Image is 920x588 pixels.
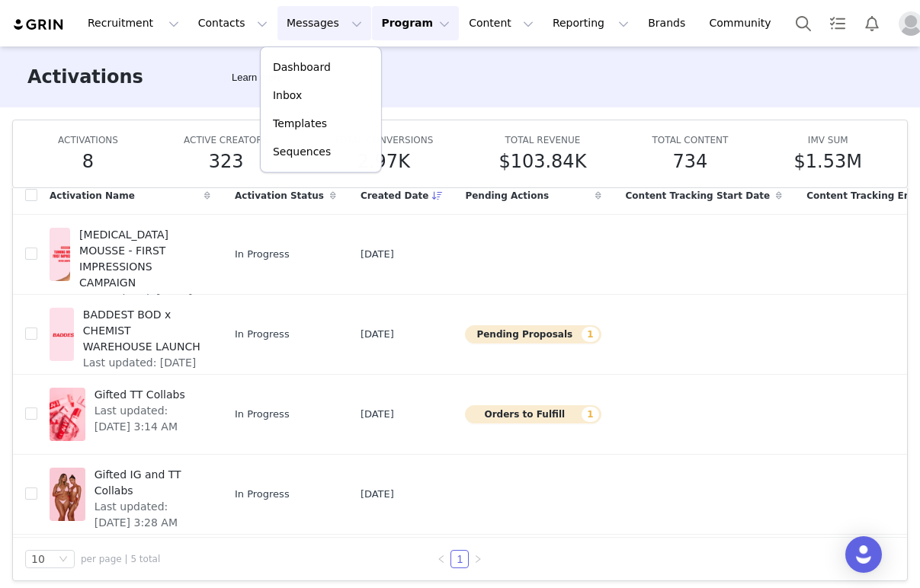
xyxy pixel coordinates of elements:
[787,6,820,40] button: Search
[700,6,787,40] a: Community
[235,407,290,422] span: In Progress
[845,536,882,573] div: Open Intercom Messenger
[184,135,268,145] span: ACTIVE CREATORS
[821,6,854,40] a: Tasks
[95,467,201,499] span: Gifted IG and TT Collabs
[50,384,210,445] a: Gifted TT CollabsLast updated: [DATE] 3:14 AM
[361,189,429,203] span: Created Date
[95,499,201,531] span: Last updated: [DATE] 3:28 AM
[437,554,446,564] i: icon: left
[229,70,285,85] div: Tooltip anchor
[334,135,433,145] span: TOTAL CONVERSIONS
[235,327,290,342] span: In Progress
[450,550,469,568] li: 1
[95,403,201,435] span: Last updated: [DATE] 3:14 AM
[50,464,210,525] a: Gifted IG and TT CollabsLast updated: [DATE] 3:28 AM
[465,189,549,203] span: Pending Actions
[361,327,394,342] span: [DATE]
[673,148,708,175] h5: 734
[82,148,94,175] h5: 8
[460,6,543,40] button: Content
[626,189,771,203] span: Content Tracking Start Date
[83,307,201,355] span: BADDEST BOD x CHEMIST WAREHOUSE LAUNCH
[95,387,201,403] span: Gifted TT Collabs
[189,6,277,40] button: Contacts
[273,144,331,160] p: Sequences
[505,135,580,145] span: TOTAL REVENUE
[79,227,201,291] span: [MEDICAL_DATA] MOUSSE - FIRST IMPRESSIONS CAMPAIGN
[235,247,290,262] span: In Progress
[59,554,68,565] i: icon: down
[361,247,394,262] span: [DATE]
[277,6,371,40] button: Messages
[58,135,118,145] span: ACTIVATIONS
[50,304,210,365] a: BADDEST BOD x CHEMIST WAREHOUSE LAUNCHLast updated: [DATE] 4:28 AM
[652,135,728,145] span: TOTAL CONTENT
[361,407,394,422] span: [DATE]
[50,224,210,285] a: [MEDICAL_DATA] MOUSSE - FIRST IMPRESSIONS CAMPAIGNLast updated: [DATE] 2:18 AM
[273,88,302,104] p: Inbox
[235,487,290,502] span: In Progress
[50,189,135,203] span: Activation Name
[31,551,45,567] div: 10
[209,148,244,175] h5: 323
[465,405,601,423] button: Orders to Fulfill1
[12,18,66,32] img: grin logo
[451,551,468,567] a: 1
[855,6,889,40] button: Notifications
[498,148,586,175] h5: $103.84K
[543,6,638,40] button: Reporting
[639,6,699,40] a: Brands
[83,355,201,387] span: Last updated: [DATE] 4:28 AM
[372,6,459,40] button: Program
[808,135,848,145] span: IMV SUM
[473,554,482,564] i: icon: right
[465,325,601,344] button: Pending Proposals1
[27,63,143,91] h3: Activations
[79,291,201,323] span: Last updated: [DATE] 2:18 AM
[432,550,450,568] li: Previous Page
[793,148,861,175] h5: $1.53M
[357,148,410,175] h5: 2.97K
[235,189,324,203] span: Activation Status
[361,487,394,502] span: [DATE]
[81,552,160,566] span: per page | 5 total
[273,59,331,75] p: Dashboard
[469,550,487,568] li: Next Page
[273,116,327,132] p: Templates
[79,6,188,40] button: Recruitment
